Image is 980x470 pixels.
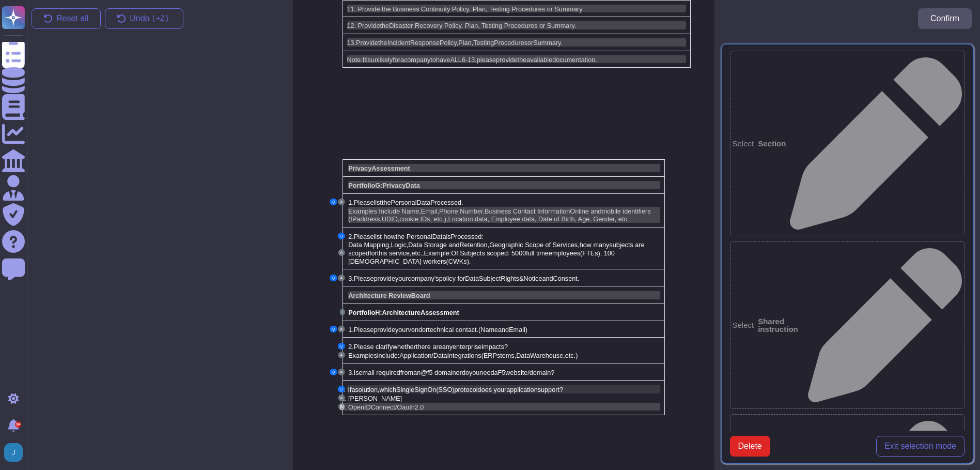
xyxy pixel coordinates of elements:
[530,352,565,359] span: Warehouse,
[371,404,397,411] span: Connect/
[498,369,506,376] span: F5
[440,39,458,47] span: Policy,
[515,352,517,359] span: ,
[348,292,411,299] span: Architecture Review
[354,233,374,240] span: Please
[428,326,478,333] span: technical contact.
[348,208,421,215] span: Examples Include Name,
[391,199,417,206] span: Personal
[730,436,770,457] button: Delete
[478,386,507,393] span: does your
[494,39,527,47] span: Procedures
[337,343,345,350] button: Q
[348,165,371,172] span: Privacy
[475,56,477,64] span: ,
[465,275,479,282] span: Data
[468,56,471,64] span: 1
[330,326,337,332] button: Q
[338,249,345,256] button: A
[150,15,172,22] kbd: ( +Z)
[15,421,21,428] div: 9+
[378,39,387,47] span: the
[359,369,400,376] span: email required
[501,275,519,282] span: Rights
[415,404,424,411] span: 2.0
[459,241,489,249] span: Retention,
[354,275,374,282] span: Please
[552,56,597,64] span: documentation.
[348,395,402,402] span: [PERSON_NAME]
[395,326,408,333] span: your
[374,326,395,333] span: provide
[337,233,345,239] button: Q
[408,241,459,249] span: Data Storage and
[462,369,469,376] span: do
[738,442,762,450] span: Delete
[339,309,345,315] button: I
[348,352,377,359] span: Examples
[348,386,351,393] span: If
[436,386,454,393] span: (SSO)
[458,39,473,47] span: Plan,
[509,326,527,333] span: Email)
[354,369,359,376] span: Is
[479,275,501,282] span: Subject
[348,404,371,411] span: OpenID
[348,241,391,249] span: Data Mapping,
[105,8,183,29] button: Undo(+Z)
[565,352,578,359] span: etc.)
[2,441,30,464] button: user
[481,352,497,359] span: (ERP
[439,208,485,215] span: Phone Number,
[467,258,469,265] span: )
[448,216,629,223] span: Location data, Employee data, Date of Birth, Age, Gender, etc.
[526,56,552,64] span: available
[451,233,484,240] span: Processed:
[580,241,610,249] span: how many
[497,352,515,359] span: stems
[442,343,453,351] span: any
[416,199,430,206] span: Data
[542,275,553,282] span: and
[411,292,430,299] span: Board
[338,403,345,410] button: A
[369,250,377,257] span: for
[930,14,959,23] span: Confirm
[399,216,448,223] span: cookie IDs, etc.),
[730,51,965,236] div: Select
[414,386,427,393] span: Sign
[348,233,354,240] span: 2.
[354,199,374,206] span: Please
[382,216,399,223] span: UDID,
[375,309,382,316] span: H:
[348,275,354,282] span: 3.
[363,56,366,64] span: It
[371,56,393,64] span: unlikely
[400,56,404,64] span: a
[348,241,644,257] span: subjects are scoped
[477,56,496,64] span: please
[570,208,601,215] span: Online and
[351,386,355,393] span: a
[374,199,381,206] span: list
[496,56,518,64] span: provide
[397,404,414,411] span: Oauth
[348,309,375,316] span: Portfolio
[338,395,345,401] button: A
[413,369,421,376] span: an
[469,258,471,265] span: .
[463,258,466,265] span: s
[505,369,554,376] span: website/domain?
[479,369,494,376] span: need
[377,352,400,359] span: include:
[396,233,432,240] span: the Personal
[130,14,171,23] span: Undo
[453,343,481,351] span: enterprise
[330,369,337,375] button: Q
[498,326,509,333] span: and
[439,275,465,282] span: policy for
[356,216,382,223] span: address,
[485,208,570,215] span: Business Contact Information
[518,56,527,64] span: the
[340,404,346,411] span: B.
